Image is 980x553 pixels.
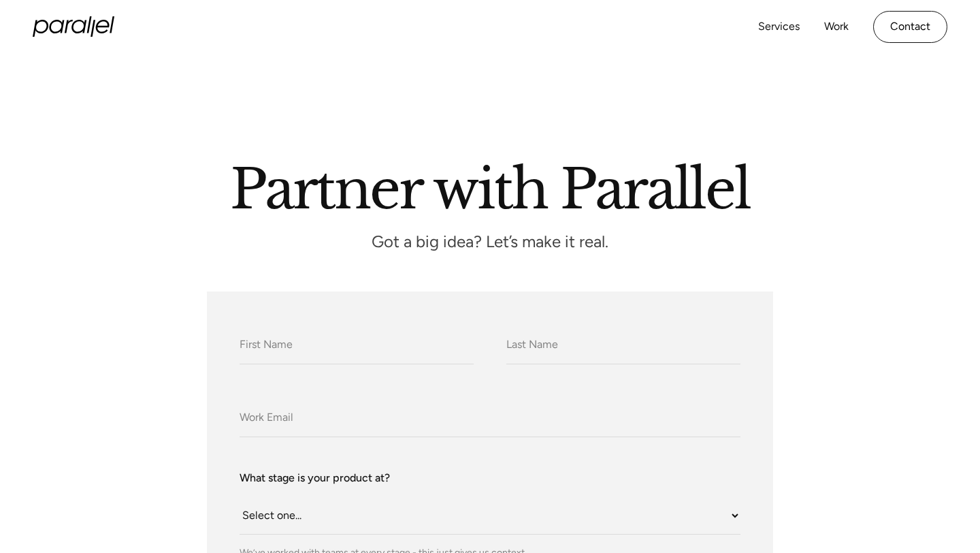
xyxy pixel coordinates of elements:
a: Contact [873,11,947,43]
h2: Partner with Parallel [102,163,878,209]
p: Got a big idea? Let’s make it real. [184,236,796,248]
input: Work Email [240,400,740,437]
a: Work [824,17,849,37]
input: Last Name [506,327,740,364]
label: What stage is your product at? [240,470,740,486]
input: First Name [240,327,474,364]
a: Services [758,17,800,37]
